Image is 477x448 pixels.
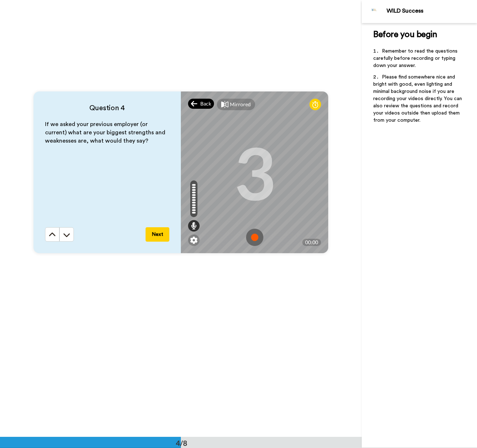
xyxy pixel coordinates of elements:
span: Remember to read the questions carefully before recording or typing down your answer. [373,49,459,68]
span: If we asked your previous employer (or current) what are your biggest strengths and weaknesses ar... [45,121,167,144]
span: Before you begin [373,30,437,39]
img: Profile Image [366,3,383,20]
img: ic_record_start.svg [246,229,263,246]
div: 00:00 [302,239,321,246]
div: Back [188,99,214,109]
div: 3 [234,145,276,200]
span: Please find somewhere nice and bright with good, even lighting and minimal background noise if yo... [373,75,463,123]
div: WILD Success [387,8,477,14]
img: ic_gear.svg [190,237,197,244]
div: 4/8 [164,438,199,448]
span: Back [200,100,211,107]
div: Mirrored [230,101,251,108]
button: Next [146,227,169,242]
h4: Question 4 [45,103,169,113]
